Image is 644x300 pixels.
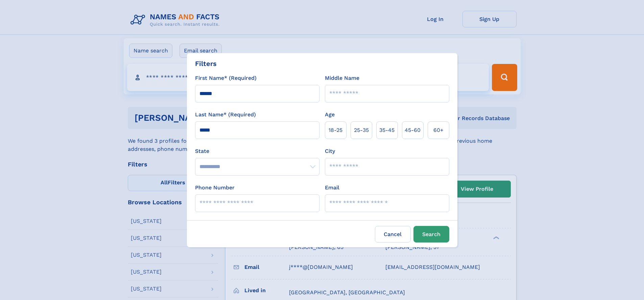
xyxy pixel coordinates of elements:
[195,147,319,155] label: State
[413,226,449,243] button: Search
[195,59,217,69] div: Filters
[325,147,335,155] label: City
[325,111,335,119] label: Age
[329,126,342,134] span: 18‑25
[379,126,395,134] span: 35‑45
[433,126,444,134] span: 60+
[195,184,235,192] label: Phone Number
[354,126,369,134] span: 25‑35
[405,126,421,134] span: 45‑60
[195,74,257,82] label: First Name* (Required)
[195,111,256,119] label: Last Name* (Required)
[325,74,359,82] label: Middle Name
[325,184,339,192] label: Email
[375,226,411,243] label: Cancel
